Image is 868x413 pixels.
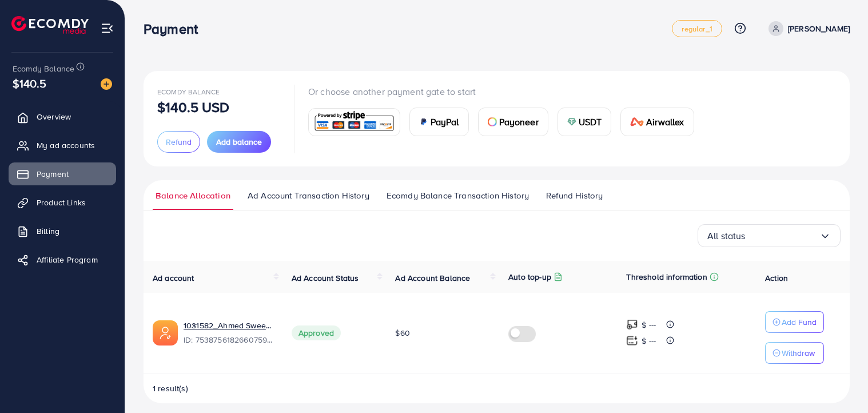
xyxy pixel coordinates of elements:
[626,270,707,284] p: Threshold information
[646,115,684,129] span: Airwallex
[13,63,74,74] span: Ecomdy Balance
[499,115,539,129] span: Payoneer
[387,189,529,202] span: Ecomdy Balance Transaction History
[782,315,817,329] p: Add Fund
[642,318,656,332] p: $ ---
[9,105,116,128] a: Overview
[9,191,116,214] a: Product Links
[9,134,116,157] a: My ad accounts
[37,225,59,237] span: Billing
[508,270,551,284] p: Auto top-up
[292,272,359,284] span: Ad Account Status
[9,162,116,185] a: Payment
[101,22,114,35] img: menu
[682,25,712,33] span: regular_1
[672,20,722,37] a: regular_1
[157,131,200,153] button: Refund
[9,220,116,243] a: Billing
[419,117,428,126] img: card
[558,108,612,136] a: cardUSDT
[579,115,602,129] span: USDT
[37,168,69,180] span: Payment
[765,342,824,364] button: Withdraw
[746,227,819,245] input: Search for option
[101,78,112,90] img: image
[144,21,207,37] h3: Payment
[248,189,369,202] span: Ad Account Transaction History
[788,22,850,35] p: [PERSON_NAME]
[166,136,192,148] span: Refund
[546,189,603,202] span: Refund History
[765,311,824,333] button: Add Fund
[782,346,815,360] p: Withdraw
[626,319,638,331] img: top-up amount
[567,117,576,126] img: card
[13,75,46,92] span: $140.5
[395,272,470,284] span: Ad Account Balance
[308,85,703,98] p: Or choose another payment gate to start
[37,254,98,265] span: Affiliate Program
[488,117,497,126] img: card
[37,197,86,208] span: Product Links
[184,320,273,331] a: 1031582_Ahmed Sweet_1755253470999
[698,224,841,247] div: Search for option
[308,108,400,136] a: card
[707,227,746,245] span: All status
[37,111,71,122] span: Overview
[216,136,262,148] span: Add balance
[9,248,116,271] a: Affiliate Program
[207,131,271,153] button: Add balance
[184,320,273,346] div: <span class='underline'>1031582_Ahmed Sweet_1755253470999</span></br>7538756182660759568
[153,320,178,346] img: ic-ads-acc.e4c84228.svg
[630,117,644,126] img: card
[764,21,850,36] a: [PERSON_NAME]
[292,325,341,340] span: Approved
[395,327,409,339] span: $60
[153,383,188,394] span: 1 result(s)
[184,334,273,346] span: ID: 7538756182660759568
[409,108,469,136] a: cardPayPal
[312,110,396,134] img: card
[156,189,230,202] span: Balance Allocation
[37,140,95,151] span: My ad accounts
[620,108,694,136] a: cardAirwallex
[478,108,548,136] a: cardPayoneer
[157,100,230,114] p: $140.5 USD
[765,272,788,284] span: Action
[157,87,220,97] span: Ecomdy Balance
[642,334,656,348] p: $ ---
[626,335,638,347] img: top-up amount
[431,115,459,129] span: PayPal
[11,16,89,34] img: logo
[153,272,194,284] span: Ad account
